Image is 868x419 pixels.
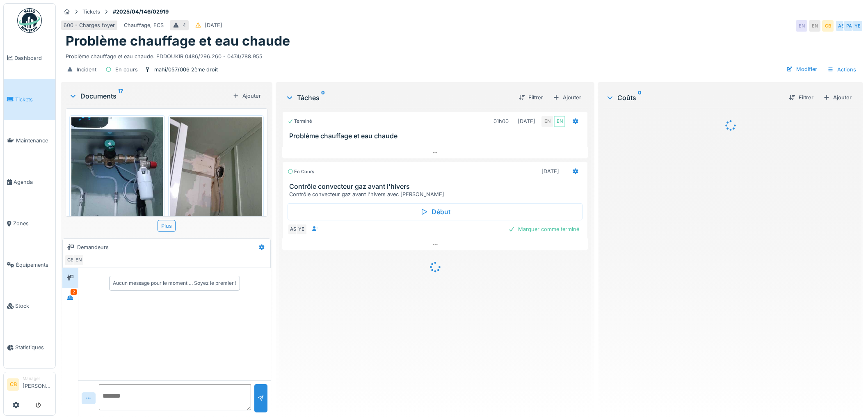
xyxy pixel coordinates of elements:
div: CB [822,20,834,32]
div: Manager [23,375,52,382]
div: PA [843,20,855,32]
span: Maintenance [16,137,52,144]
div: Plus [158,220,176,232]
div: 2 [71,289,77,295]
span: Zones [13,220,52,227]
a: Agenda [4,161,55,203]
div: 600 - Charges foyer [64,21,115,29]
div: Problème chauffage et eau chaude. EDDOUKIR 0486/296.260 - 0474/788.955 [66,49,858,60]
div: Contrôle convecteur gaz avant l'hivers avec [PERSON_NAME] [289,190,585,198]
div: [DATE] [518,117,535,125]
span: Statistiques [15,343,52,351]
div: Actions [824,64,860,76]
div: Documents [69,91,229,101]
a: Tickets [4,79,55,120]
strong: #2025/04/146/02919 [110,8,172,16]
img: hpo8ceezk1w98row966xmj34ghtu [170,117,262,239]
a: CB Manager[PERSON_NAME] [7,375,52,395]
sup: 0 [321,93,325,103]
div: Ajouter [229,90,264,101]
div: Aucun message pour le moment … Soyez le premier ! [113,279,236,287]
div: Terminé [288,118,312,125]
div: EN [796,20,807,32]
div: Filtrer [515,92,546,103]
a: Équipements [4,244,55,286]
h1: Problème chauffage et eau chaude [66,33,290,49]
div: Tâches [286,93,512,103]
div: EN [541,116,553,127]
sup: 0 [638,93,642,103]
div: Demandeurs [77,243,109,251]
a: Stock [4,286,55,327]
img: jv2lkzihcdwufqo8wwx7quxffc6x [71,117,163,239]
div: Tickets [82,8,100,16]
div: YE [296,224,307,235]
div: Ajouter [550,92,585,103]
div: CB [64,254,76,266]
div: Coûts [606,93,782,103]
h3: Problème chauffage et eau chaude [289,132,585,140]
div: 01h00 [493,117,509,125]
span: Tickets [15,96,52,103]
span: Stock [15,302,52,310]
a: Statistiques [4,327,55,368]
div: AS [288,224,299,235]
div: Marquer comme terminé [505,224,582,235]
img: Badge_color-CXgf-gQk.svg [17,8,42,33]
a: Maintenance [4,120,55,162]
li: [PERSON_NAME] [23,375,52,393]
div: Filtrer [786,92,817,103]
span: Agenda [14,178,52,186]
span: Dashboard [14,54,52,62]
div: EN [554,116,565,127]
div: [DATE] [205,21,222,29]
div: EN [809,20,820,32]
div: Modifier [783,64,820,75]
div: En cours [115,66,138,73]
div: Incident [77,66,96,73]
div: Ajouter [820,92,855,103]
div: mahi/057/006 2ème droit [154,66,218,73]
div: YE [852,20,863,32]
div: En cours [288,168,314,175]
div: [DATE] [541,167,559,175]
a: Zones [4,203,55,244]
div: EN [73,254,84,266]
a: Dashboard [4,37,55,79]
div: 4 [183,21,186,29]
div: Chauffage, ECS [124,21,164,29]
div: AS [835,20,847,32]
h3: Contrôle convecteur gaz avant l'hivers [289,183,585,190]
sup: 17 [118,91,123,101]
li: CB [7,378,19,391]
span: Équipements [16,261,52,269]
div: Début [288,203,583,220]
